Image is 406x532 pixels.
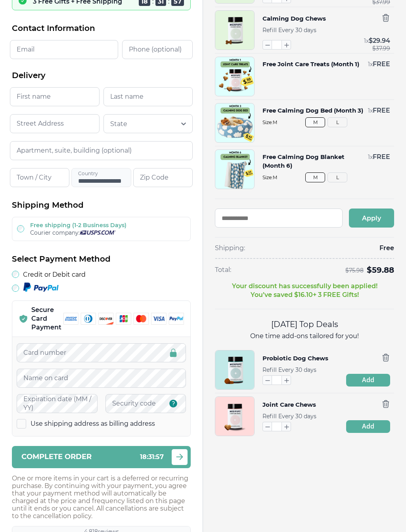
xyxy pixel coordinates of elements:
h2: Shipping Method [12,200,191,211]
span: Refill Every 30 days [262,27,316,34]
p: One or more items in your cart is a deferred or recurring purchase. By continuing with your payme... [12,475,191,520]
button: M [305,117,325,127]
span: Free [379,244,394,253]
span: $ 75.98 [345,267,364,274]
span: 1 x [364,37,369,44]
button: Joint Care Chews [262,400,316,410]
label: Use shipping address as billing address [31,419,155,428]
span: $ 59.88 [367,265,394,275]
label: Free shipping (1-2 Business Days) [30,222,126,229]
button: Free Calming Dog Bed (Month 3) [262,106,363,115]
button: Calming Dog Chews [262,13,326,24]
span: 1 x [368,153,373,161]
p: Secure Card Payment [31,306,63,332]
button: L [327,172,347,182]
img: Joint Care Chews [215,397,254,436]
img: Free Calming Dog Blanket (Month 6) [215,150,254,189]
span: FREE [373,107,390,114]
span: Size: M [262,174,390,180]
p: Your discount has successfully been applied! You’ve saved $ 16.10 + 3 FREE Gifts! [232,282,377,299]
span: Courier company: [30,229,80,236]
img: Paypal [23,282,59,293]
span: Total: [215,266,231,274]
span: FREE [373,60,390,68]
h2: [DATE] Top Deals [215,319,394,330]
button: Complete order18:31:57 [12,446,191,468]
span: Shipping: [215,244,245,253]
span: FREE [373,153,390,161]
label: Credit or Debit card [23,271,86,278]
img: payment methods [63,313,184,325]
span: $ 29.94 [369,37,390,44]
button: Add [346,374,390,387]
span: Refill Every 30 days [262,366,316,373]
span: Refill Every 30 days [262,413,316,420]
img: Free Calming Dog Bed (Month 3) [215,103,254,142]
img: Free Joint Care Treats (Month 1) [215,57,254,96]
button: Apply [349,209,394,228]
h2: Select Payment Method [12,254,191,264]
span: 1 x [368,61,373,68]
span: Contact Information [12,23,95,34]
span: Size: M [262,119,390,125]
button: M [305,172,325,182]
button: Probiotic Dog Chews [262,353,328,364]
img: Probiotic Dog Chews [215,350,254,389]
span: Delivery [12,70,46,81]
p: One time add-ons tailored for you! [215,332,394,341]
button: L [327,117,347,127]
span: Complete order [21,453,92,461]
img: Calming Dog Chews [215,11,254,50]
button: Add [346,420,390,433]
span: 1 x [368,107,373,114]
button: Free Joint Care Treats (Month 1) [262,60,359,69]
span: 18 : 31 : 57 [140,453,164,461]
img: Usps courier company [80,230,116,235]
button: Free Calming Dog Blanket (Month 6) [262,153,364,170]
span: $ 37.99 [372,45,390,52]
